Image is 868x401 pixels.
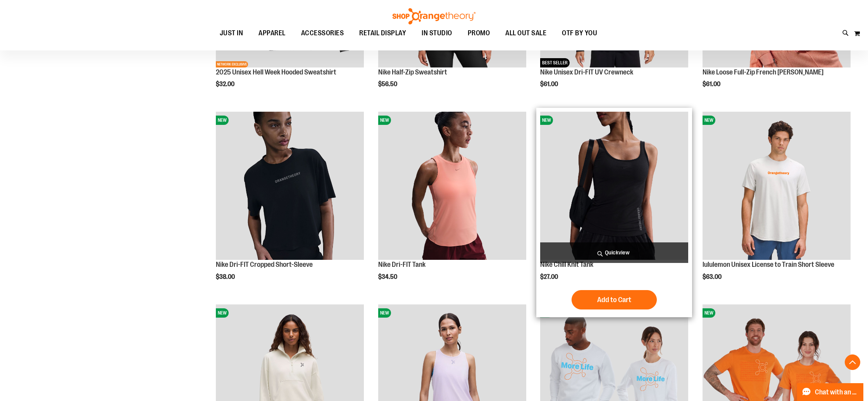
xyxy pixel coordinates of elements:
[378,261,425,268] a: Nike Dri-FIT Tank
[703,112,851,260] img: lululemon Unisex License to Train Short Sleeve
[216,81,236,88] span: $32.00
[540,116,553,125] span: NEW
[216,273,236,280] span: $38.00
[540,242,688,263] a: Quickview
[703,81,722,88] span: $61.00
[378,273,398,280] span: $34.50
[699,108,854,300] div: product
[216,116,229,125] span: NEW
[562,24,597,42] span: OTF BY YOU
[845,354,860,370] button: Back To Top
[540,273,559,280] span: $27.00
[703,273,723,280] span: $63.00
[505,24,546,42] span: ALL OUT SALE
[703,112,851,261] a: lululemon Unisex License to Train Short SleeveNEW
[703,261,834,268] a: lululemon Unisex License to Train Short Sleeve
[212,108,368,300] div: product
[378,112,526,260] img: Nike Dri-FIT Tank
[540,112,688,260] img: Nike Chill Knit Tank
[359,24,406,42] span: RETAIL DISPLAY
[797,383,864,401] button: Chat with an Expert
[391,8,477,24] img: Shop Orangetheory
[378,116,391,125] span: NEW
[815,389,859,396] span: Chat with an Expert
[216,112,364,260] img: Nike Dri-FIT Cropped Short-Sleeve
[597,296,631,304] span: Add to Cart
[378,81,398,88] span: $56.50
[378,112,526,261] a: Nike Dri-FIT TankNEW
[301,24,344,42] span: ACCESSORIES
[540,112,688,261] a: Nike Chill Knit TankNEW
[216,261,313,268] a: Nike Dri-FIT Cropped Short-Sleeve
[422,24,452,42] span: IN STUDIO
[540,261,593,268] a: Nike Chill Knit Tank
[378,68,447,76] a: Nike Half-Zip Sweatshirt
[536,108,692,317] div: product
[703,308,715,318] span: NEW
[703,68,823,76] a: Nike Loose Full-Zip French [PERSON_NAME]
[216,61,248,67] span: NETWORK EXCLUSIVE
[378,308,391,318] span: NEW
[374,108,530,300] div: product
[703,116,715,125] span: NEW
[216,112,364,261] a: Nike Dri-FIT Cropped Short-SleeveNEW
[258,24,286,42] span: APPAREL
[540,81,559,88] span: $61.00
[468,24,490,42] span: PROMO
[540,58,570,67] span: BEST SELLER
[540,68,633,76] a: Nike Unisex Dri-FIT UV Crewneck
[572,290,657,309] button: Add to Cart
[220,24,243,42] span: JUST IN
[216,308,229,318] span: NEW
[216,68,336,76] a: 2025 Unisex Hell Week Hooded Sweatshirt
